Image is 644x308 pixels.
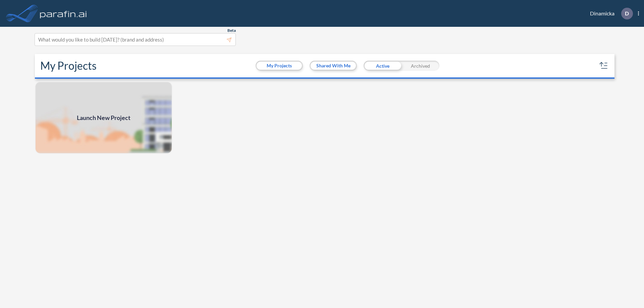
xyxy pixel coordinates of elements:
[598,60,609,71] button: sort
[35,81,172,154] img: add
[625,10,629,16] p: D
[401,61,439,71] div: Archived
[580,8,639,19] div: Dinamicka
[311,62,356,70] button: Shared With Me
[227,28,236,33] span: Beta
[77,113,130,122] span: Launch New Project
[39,7,88,20] img: logo
[257,62,302,70] button: My Projects
[364,61,401,71] div: Active
[35,81,172,154] a: Launch New Project
[40,59,97,72] h2: My Projects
